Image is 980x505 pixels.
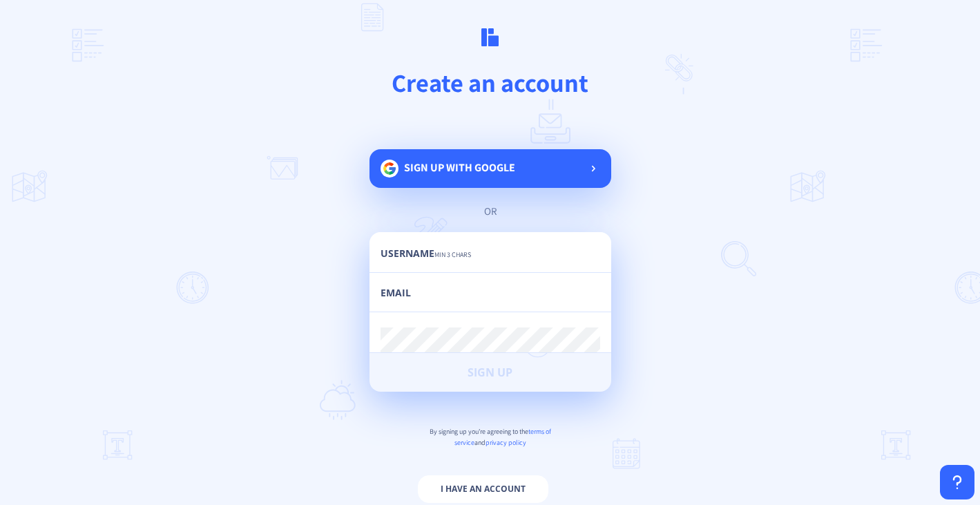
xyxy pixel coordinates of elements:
[369,426,611,448] p: By signing up you're agreeing to the and
[383,204,597,218] div: or
[468,367,512,378] span: Sign Up
[404,160,515,175] span: Sign up with google
[418,475,548,503] button: I have an account
[369,353,611,392] button: Sign Up
[481,28,499,46] img: logo.svg
[486,438,526,447] span: privacy policy
[381,160,398,178] img: google.svg
[454,427,551,447] span: terms of service
[73,66,906,99] h1: Create an account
